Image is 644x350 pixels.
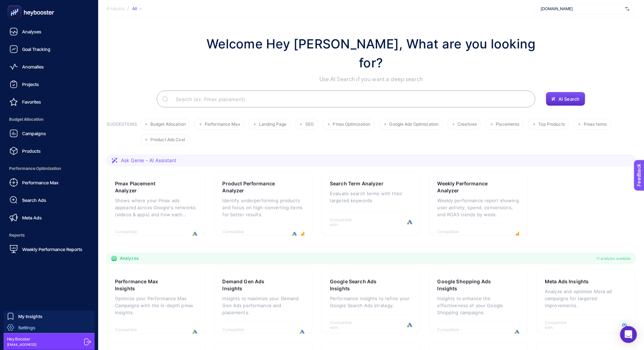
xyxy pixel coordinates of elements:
[330,320,361,330] span: Compatible with:
[429,172,528,236] a: Weekly Performance AnalyzerWeekly performance report showing user activity, spend, conversions, a...
[115,327,147,337] span: Compatible with:
[6,126,93,140] a: Campaigns
[223,278,283,292] h3: Demand Gen Ads Insights
[107,270,206,334] a: Performance Max InsightsOptimize your Performance Max Campaigns with the in-depth pmax insights.C...
[115,197,197,218] p: Shows where your Pmax ads appeared across Google's networks (videos & apps) and how each placemen...
[546,92,585,106] button: AI Search
[6,211,93,225] a: Meta Ads
[4,2,27,8] span: Feedback
[496,122,520,127] span: Placements
[132,6,142,12] div: All
[6,242,93,256] a: Weekly Performance Reports
[223,180,284,194] h3: Product Performance Analyzer
[330,190,412,204] p: Evaluate search terms with their targeted keywords
[22,197,46,203] span: Search Ads
[115,278,175,292] h3: Performance Max Insights
[438,278,499,292] h3: Google Shopping Ads Insights
[330,180,384,187] h3: Search Term Analyzer
[389,122,439,127] span: Google Ads Optimization
[6,176,93,190] a: Performance Max
[7,342,36,347] span: [EMAIL_ADDRESS]
[115,180,175,194] h3: Pmax Placement Analyzer
[214,172,313,236] a: Product Performance AnalyzerIdentify underperforming products and focus on high-converting items ...
[6,60,93,74] a: Anomalies
[170,89,530,109] input: Search
[223,327,254,337] span: Compatible with:
[107,172,206,236] a: Pmax Placement AnalyzerShows where your Pmax ads appeared across Google's networks (videos & apps...
[305,122,314,127] span: SEO
[107,121,137,145] h3: SUGGESTIONS
[584,122,607,127] span: Pmax terms
[620,326,637,343] div: Open Intercom Messenger
[330,217,361,227] span: Compatible with:
[22,46,50,52] span: Goal Tracking
[597,256,631,261] span: 11 analyzes available
[438,180,498,194] h3: Weekly Performance Analyzer
[120,256,138,261] span: Analyzes
[115,229,147,239] span: Compatible with:
[438,327,469,337] span: Compatible with:
[6,77,93,91] a: Projects
[7,336,36,342] span: Hey Booster
[558,96,579,102] span: AI Search
[115,295,197,316] p: Optimize your Performance Max Campaigns with the in-depth pmax insights.
[223,295,305,316] p: Insights to maximize your Demand Gen Ads performance and placements.
[6,193,93,207] a: Search Ads
[150,122,186,127] span: Budget Allocation
[18,325,35,330] span: Settings
[330,278,390,292] h3: Google Search Ads Insights
[199,34,543,72] h1: Welcome Hey [PERSON_NAME], What are you looking for?
[18,313,42,319] span: My Insights
[214,270,313,334] a: Demand Gen Ads InsightsInsights to maximize your Demand Gen Ads performance and placements.Compat...
[545,278,589,285] h3: Meta Ads Insights
[22,64,44,70] span: Anomalies
[6,144,93,158] a: Products
[538,122,565,127] span: Top Products
[536,270,636,334] a: Meta Ads InsightsAnalyze and optimize Meta ad campaigns for targeted improvements.Compatible with:
[22,99,41,105] span: Favorites
[545,320,576,330] span: Compatible with:
[321,270,421,334] a: Google Search Ads InsightsPerformance insights to refine your Google Search Ads strategy.Compatib...
[438,229,469,239] span: Compatible with:
[107,6,125,12] span: Analysis
[223,229,254,239] span: Compatible with:
[22,246,82,252] span: Weekly Performance Reports
[330,295,412,309] p: Performance insights to refine your Google Search Ads strategy.
[458,122,477,127] span: Creatives
[128,6,129,11] span: /
[150,137,185,143] span: Product Ads Cost
[545,288,627,309] p: Analyze and optimize Meta ad campaigns for targeted improvements.
[438,295,520,316] p: Insights to enhance the effectiveness of your Google Shopping campaigns.
[429,270,528,334] a: Google Shopping Ads InsightsInsights to enhance the effectiveness of your Google Shopping campaig...
[259,122,286,127] span: Landing Page
[22,215,42,220] span: Meta Ads
[6,42,93,56] a: Goal Tracking
[321,172,421,236] a: Search Term AnalyzerEvaluate search terms with their targeted keywordsCompatible with:
[6,112,93,126] span: Budget Allocation
[4,322,95,333] a: Settings
[22,180,59,185] span: Performance Max
[333,122,371,127] span: Pmax Optimization
[22,81,39,87] span: Projects
[6,161,93,176] span: Performance Optimization
[625,5,630,12] img: svg%3e
[199,75,543,84] p: Use AI Search if you want a deep search
[6,25,93,39] a: Analyses
[6,228,93,242] span: Reports
[223,197,305,218] p: Identify underperforming products and focus on high-converting items for better results.
[22,29,41,34] span: Analyses
[205,122,240,127] span: Performance Max
[4,311,95,322] a: My Insights
[22,131,46,136] span: Campaigns
[121,157,176,164] span: Ask Genie - AI Assistant
[438,197,520,218] p: Weekly performance report showing user activity, spend, conversions, and ROAS trends by week.
[6,95,93,109] a: Favorites
[541,6,623,12] span: [DOMAIN_NAME]
[22,148,41,154] span: Products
